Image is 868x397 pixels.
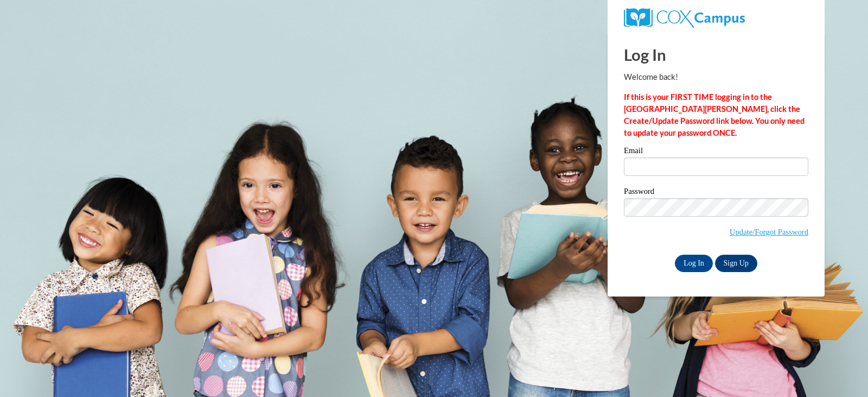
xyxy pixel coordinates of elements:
[715,255,757,272] a: Sign Up
[624,8,745,28] img: COX Campus
[624,92,805,137] strong: If this is your FIRST TIME logging in to the [GEOGRAPHIC_DATA][PERSON_NAME], click the Create/Upd...
[624,187,808,198] label: Password
[624,71,808,83] p: Welcome back!
[730,228,808,236] a: Update/Forgot Password
[624,147,808,157] label: Email
[624,12,745,22] a: COX Campus
[675,255,713,272] input: Log In
[624,43,808,66] h1: Log In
